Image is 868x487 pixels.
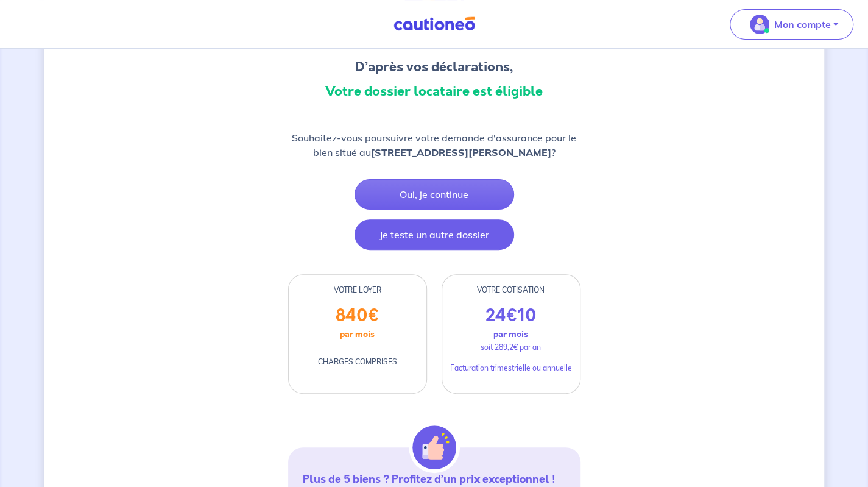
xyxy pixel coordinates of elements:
strong: [STREET_ADDRESS][PERSON_NAME] [371,146,551,158]
p: soit 289,2€ par an [481,342,541,353]
img: illu_alert_hand.svg [412,425,456,469]
p: 840 € [336,305,379,326]
strong: Plus de 5 biens ? Profitez d’un prix exceptionnel ! [303,471,556,487]
p: Facturation trimestrielle ou annuelle [450,363,572,374]
span: 10 [518,304,537,328]
button: Oui, je continue [355,179,514,210]
p: par mois [493,326,528,342]
p: CHARGES COMPRISES [318,357,397,368]
button: illu_account_valid_menu.svgMon compte [730,9,853,40]
img: illu_account_valid_menu.svg [750,15,769,34]
button: Je teste un autre dossier [355,219,514,250]
h3: Votre dossier locataire est éligible [288,82,580,101]
p: 24 [485,305,537,326]
h3: D’après vos déclarations, [288,57,580,77]
p: Souhaitez-vous poursuivre votre demande d'assurance pour le bien situé au ? [288,130,580,160]
span: € [506,304,518,328]
img: Cautioneo [389,16,480,32]
div: VOTRE COTISATION [442,285,580,296]
p: Mon compte [774,17,831,32]
div: VOTRE LOYER [289,285,426,296]
p: par mois [340,326,375,342]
